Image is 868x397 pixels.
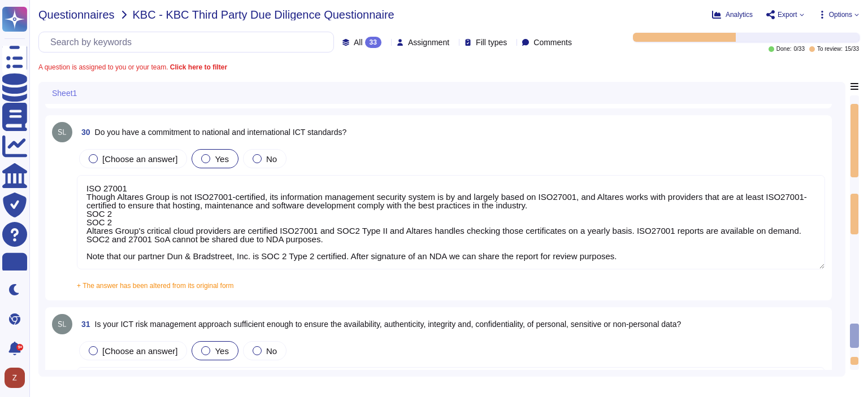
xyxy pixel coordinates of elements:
span: 31 [77,320,90,328]
span: KBC - KBC Third Party Due Diligence Questionnaire [133,9,394,20]
div: 33 [365,37,381,48]
b: Click here to filter [168,63,227,71]
img: user [52,122,72,142]
input: Search by keywords [45,32,333,52]
span: Questionnaires [38,9,115,20]
span: 15 / 33 [845,46,859,52]
span: + The answer has been altered from its original form [77,282,234,290]
textarea: ISO 27001 Though Altares Group is not ISO27001-certified, its information management security sys... [77,175,825,269]
span: Export [778,11,797,18]
span: A question is assigned to you or your team. [38,64,227,71]
button: Analytics [712,10,753,19]
span: To review: [817,46,843,52]
span: Yes [215,346,228,356]
span: No [266,154,277,164]
span: Do you have a commitment to national and international ICT standards? [95,128,347,137]
span: [Choose an answer] [102,346,177,356]
span: Is your ICT risk management approach sufficient enough to ensure the availability, authenticity, ... [95,320,682,329]
span: Sheet1 [52,89,77,97]
span: No [266,346,277,356]
div: 9+ [16,344,23,351]
span: Comments [533,38,572,46]
span: Yes [215,154,228,164]
button: user [2,365,33,390]
span: 30 [77,128,90,136]
span: Fill types [476,38,507,46]
span: All [354,38,363,46]
span: 0 / 33 [793,46,804,52]
span: Done: [776,46,792,52]
span: Options [829,11,852,18]
span: [Choose an answer] [102,154,177,164]
img: user [52,314,72,334]
img: user [5,368,25,388]
span: Analytics [726,11,753,18]
span: Assignment [408,38,449,46]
